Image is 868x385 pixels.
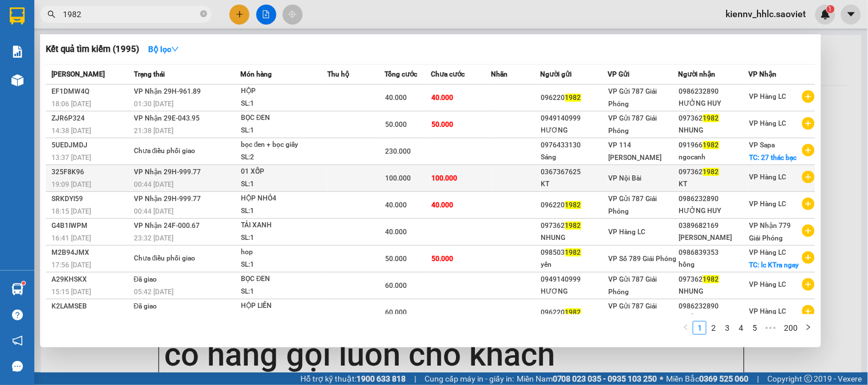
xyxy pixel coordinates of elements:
div: 0367367625 [541,166,608,178]
span: 17:56 [DATE] [51,261,91,269]
span: 50.000 [431,255,453,263]
div: 0986232890 [679,193,748,205]
span: plus-circle [802,198,815,210]
div: SL: 1 [241,232,327,244]
h3: Kết quả tìm kiếm ( 1995 ) [46,43,139,55]
div: hop [241,246,327,259]
div: SL: 1 [241,98,327,110]
div: SL: 1 [241,178,327,191]
span: 00:44 [DATE] [134,181,173,189]
div: NHUNG [679,125,748,137]
span: VP Hàng LC [750,173,787,181]
div: HƯỞNG HUY [679,312,748,324]
div: 0949140999 [541,113,608,125]
a: 3 [721,322,734,334]
img: warehouse-icon [11,74,23,86]
span: 40.000 [385,228,407,236]
span: VP Nội Bài [609,174,642,182]
a: 5 [748,322,761,334]
span: 1982 [703,114,719,122]
span: 50.000 [431,121,453,129]
span: Chưa cước [431,70,465,78]
li: Previous Page [679,321,693,335]
div: SL: 1 [241,259,327,271]
span: VP Nhận 779 Giải Phóng [750,222,791,242]
input: Tìm tên, số ĐT hoặc mã đơn [63,8,198,21]
span: left [683,324,689,331]
span: 05:42 [DATE] [134,288,173,296]
span: VP Hàng LC [750,200,787,208]
a: 200 [780,322,801,334]
span: 1982 [565,222,581,230]
a: 2 [707,322,720,334]
span: VP Gửi 787 Giải Phóng [609,275,657,296]
span: VP Số 789 Giải Phóng [609,255,677,263]
span: Đã giao [134,275,157,283]
span: down [171,45,179,53]
div: 0949140999 [541,274,608,286]
span: search [47,10,56,18]
span: 1982 [703,141,719,149]
span: VP Hàng LC [750,307,787,315]
div: 0976433130 [541,139,608,151]
span: TC: lc KTra ngay [750,261,799,269]
span: 1982 [565,201,581,209]
a: 1 [693,322,706,334]
span: 18:15 [DATE] [51,207,91,215]
div: 096220 [541,307,608,319]
div: hồng [679,259,748,271]
div: SL: 2 [241,151,327,164]
div: 091966 [679,139,748,151]
span: plus-circle [802,224,815,237]
a: 4 [735,322,747,334]
span: 23:32 [DATE] [134,234,173,242]
span: VP Hàng LC [750,248,787,256]
span: 18:06 [DATE] [51,100,91,108]
span: Tổng cước [385,70,417,78]
span: 13:37 [DATE] [51,154,91,162]
span: 01:30 [DATE] [134,100,173,108]
li: 3 [720,321,734,335]
span: 1982 [565,248,581,256]
span: plus-circle [802,117,815,130]
h2: VP Nhận: VP 7 [PERSON_NAME] [60,66,276,138]
div: 097362 [541,220,608,232]
span: VP Hàng LC [750,119,787,127]
span: VP Gửi 787 Giải Phóng [609,114,657,135]
div: M2B94JMX [51,247,130,259]
span: VP Hàng LC [750,93,787,101]
span: VP Nhận 29H-999.77 [134,195,201,203]
span: VP Nhận 24F-000.67 [134,222,200,230]
span: notification [12,335,23,346]
div: 01 XỐP [241,166,327,178]
div: 096220 [541,92,608,104]
span: Món hàng [240,70,272,78]
div: HỘP LIỀN [241,300,327,312]
span: plus-circle [802,278,815,291]
div: [PERSON_NAME] [679,232,748,244]
span: ••• [762,321,780,335]
span: question-circle [12,310,23,320]
span: 21:38 [DATE] [134,127,173,135]
li: 1 [693,321,707,335]
div: HỘP [241,85,327,98]
div: HỘP NHỎ4 [241,192,327,205]
span: 40.000 [431,94,453,102]
span: 50.000 [385,255,407,263]
button: right [802,321,815,335]
span: message [12,361,23,372]
span: VP Gửi [608,70,630,78]
div: HƯỞNG HUY [679,205,748,217]
span: Đã giao [134,302,157,310]
span: 1982 [565,94,581,102]
span: 230.000 [385,147,411,155]
span: 60.000 [385,282,407,290]
div: A29KHSKX [51,274,130,286]
li: 2 [707,321,720,335]
span: 15:15 [DATE] [51,288,91,296]
span: 50.000 [385,121,407,129]
span: 40.000 [385,94,407,102]
div: HƯỞNG HUY [679,98,748,110]
strong: Bộ lọc [148,45,179,54]
div: 0986232890 [679,300,748,312]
